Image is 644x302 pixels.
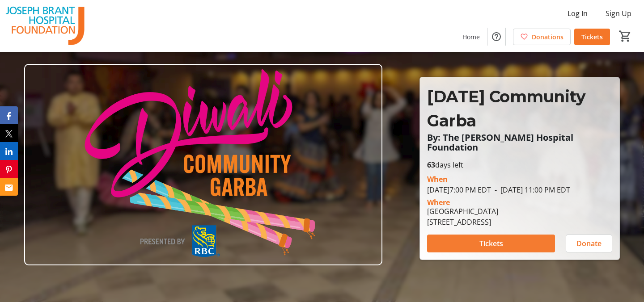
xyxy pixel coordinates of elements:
[462,32,480,42] span: Home
[532,32,563,42] span: Donations
[568,8,588,19] span: Log In
[581,32,603,42] span: Tickets
[617,28,633,44] button: Cart
[560,6,595,21] button: Log In
[566,235,612,252] button: Donate
[427,159,612,170] p: days left
[491,185,500,195] span: -
[5,4,85,48] img: The Joseph Brant Hospital Foundation's Logo
[574,29,610,45] a: Tickets
[479,238,503,249] span: Tickets
[606,8,631,19] span: Sign Up
[576,238,602,249] span: Donate
[427,160,435,170] span: 63
[491,185,570,195] span: [DATE] 11:00 PM EDT
[427,235,555,252] button: Tickets
[427,174,448,185] div: When
[455,29,487,45] a: Home
[427,185,491,195] span: [DATE] 7:00 PM EDT
[487,28,505,46] button: Help
[427,206,498,217] div: [GEOGRAPHIC_DATA]
[427,217,498,227] div: [STREET_ADDRESS]
[598,6,639,21] button: Sign Up
[427,199,450,206] div: Where
[24,64,383,265] img: Campaign CTA Media Photo
[513,29,571,45] a: Donations
[427,133,612,152] p: By: The [PERSON_NAME] Hospital Foundation
[427,87,585,130] span: [DATE] Community Garba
